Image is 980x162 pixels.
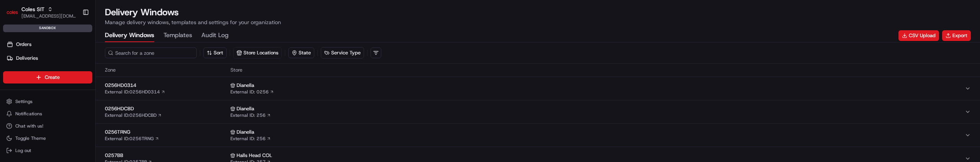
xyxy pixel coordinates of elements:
button: Export [942,30,971,41]
button: Templates [163,29,192,42]
button: Toggle Theme [3,133,92,144]
button: CSV Upload [898,30,939,41]
div: We're available if you need us! [26,81,97,87]
button: Notifications [3,108,92,119]
span: Zone [105,67,227,74]
button: [EMAIL_ADDRESS][DOMAIN_NAME] [21,13,76,19]
button: Log out [3,145,92,156]
span: Settings [15,98,33,105]
a: External ID:0256TRNG [105,136,159,142]
button: Store Locations [234,47,281,58]
span: Dianella [237,105,254,112]
a: External ID: 0256 [230,89,274,95]
span: Toggle Theme [15,135,46,141]
span: Notifications [15,111,42,117]
button: 0256TRNGExternal ID:0256TRNG DianellaExternal ID: 256 [96,124,980,147]
button: Service Type [321,47,364,58]
button: 0256HD0314External ID:0256HD0314 DianellaExternal ID: 0256 [96,77,980,100]
span: 0257BB [105,152,227,159]
span: 0256TRNG [105,129,227,136]
a: External ID:0256HDCBD [105,112,162,118]
p: Manage delivery windows, templates and settings for your organization [105,18,281,26]
button: Start new chat [130,75,139,85]
div: sandbox [3,25,92,32]
img: Nash [8,8,23,23]
span: Orders [16,41,31,48]
button: Settings [3,96,92,107]
button: Audit Log [201,29,229,42]
span: Halls Head COL [237,152,272,159]
img: Coles SIT [6,6,18,18]
span: 0256HD0314 [105,82,227,89]
span: Log out [15,147,31,154]
h1: Delivery Windows [105,6,281,18]
input: Search for a zone [105,47,197,58]
div: Start new chat [26,73,126,81]
span: Chat with us! [15,123,43,129]
button: Store Locations [233,47,282,59]
a: External ID:0256HD0314 [105,89,165,95]
span: Store [230,67,971,74]
a: Orders [3,38,95,51]
input: Clear [20,49,126,57]
span: Pylon [76,105,93,111]
span: Create [45,74,60,81]
button: State [288,47,314,58]
span: 0256HDCBD [105,105,227,112]
button: 0256HDCBDExternal ID:0256HDCBD DianellaExternal ID: 256 [96,100,980,123]
button: Coles SIT [21,5,44,13]
a: External ID: 256 [230,112,271,118]
p: Welcome 👋 [8,31,139,43]
a: External ID: 256 [230,136,271,142]
button: Coles SITColes SIT[EMAIL_ADDRESS][DOMAIN_NAME] [3,3,79,21]
a: Powered byPylon [54,105,93,111]
button: Create [3,71,92,83]
a: Deliveries [3,52,95,64]
span: Deliveries [16,55,38,62]
button: Delivery Windows [105,29,154,42]
img: 1736555255976-a54dd68f-1ca7-489b-9aae-adbdc363a1c4 [8,73,21,87]
span: Dianella [237,82,254,89]
button: Sort [203,47,227,58]
button: Chat with us! [3,121,92,131]
span: Dianella [237,129,254,136]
